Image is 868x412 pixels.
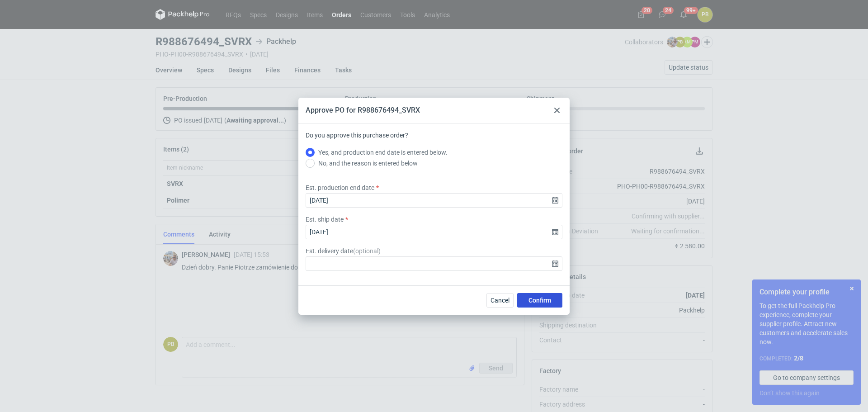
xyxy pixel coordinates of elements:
div: Approve PO for R988676494_SVRX [306,105,420,115]
span: Confirm [528,297,551,303]
label: Est. production end date [306,183,374,192]
label: Est. delivery date [306,246,381,256]
button: Confirm [517,293,562,308]
span: Cancel [491,297,509,303]
label: Est. ship date [306,215,344,224]
span: ( optional ) [353,247,381,255]
label: Do you approve this purchase order? [306,131,408,147]
button: Cancel [486,293,514,308]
